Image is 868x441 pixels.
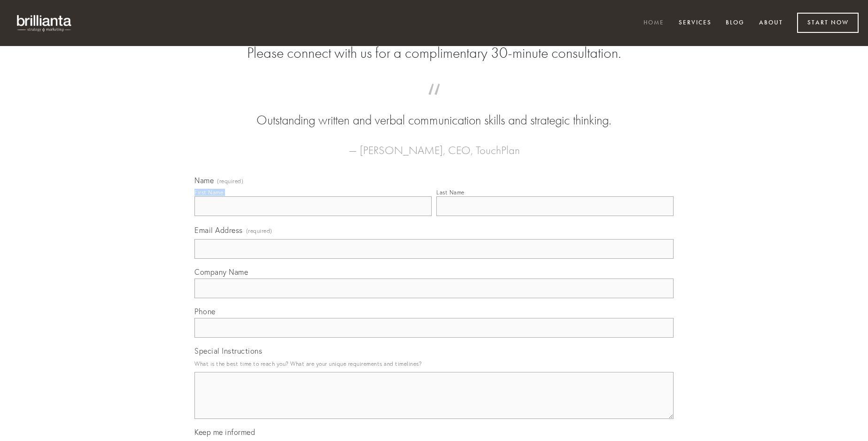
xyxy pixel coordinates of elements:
[797,13,859,33] a: Start Now
[637,15,670,31] a: Home
[194,44,674,62] h2: Please connect with us for a complimentary 30-minute consultation.
[194,176,214,185] span: Name
[209,130,659,160] figcaption: — [PERSON_NAME], CEO, TouchPlan
[194,267,248,277] span: Company Name
[194,427,255,437] span: Keep me informed
[246,224,272,237] span: (required)
[194,357,674,370] p: What is the best time to reach you? What are your unique requirements and timelines?
[673,15,718,31] a: Services
[720,15,751,31] a: Blog
[217,178,243,184] span: (required)
[194,346,262,356] span: Special Instructions
[209,93,659,111] span: “
[753,15,789,31] a: About
[194,307,216,316] span: Phone
[209,93,659,130] blockquote: Outstanding written and verbal communication skills and strategic thinking.
[194,189,223,196] div: First Name
[9,9,80,37] img: brillianta - research, strategy, marketing
[436,189,465,196] div: Last Name
[194,225,243,235] span: Email Address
